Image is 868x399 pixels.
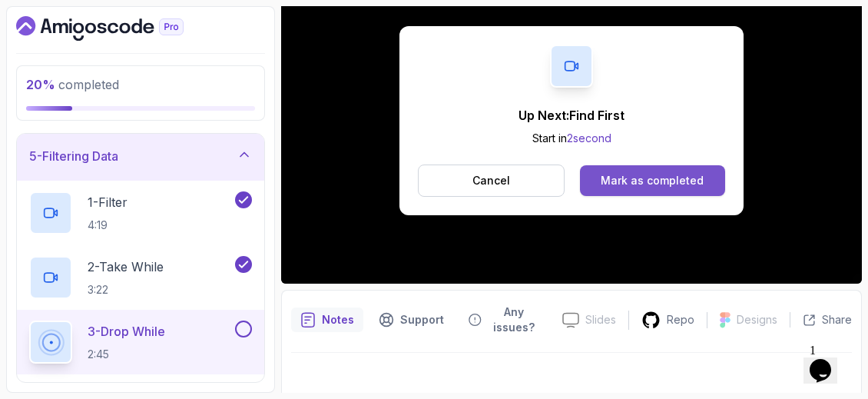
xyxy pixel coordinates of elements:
span: 2 second [567,131,611,145]
button: 5-Filtering Data [17,131,264,181]
span: 20 % [26,77,55,92]
a: Repo [629,311,707,330]
iframe: chat widget [803,337,853,384]
p: Any issues? [488,304,541,335]
button: Feedback button [459,300,550,340]
a: Dashboard [16,16,219,41]
button: Mark as completed [580,165,725,196]
p: Up Next: Find First [518,106,624,125]
p: 3 - Drop While [88,322,165,341]
p: 2:45 [88,347,165,362]
button: notes button [291,300,363,340]
p: Start in [518,131,624,146]
button: 3-Drop While2:45 [29,321,252,364]
p: 3:22 [88,282,164,298]
button: Cancel [418,165,565,197]
p: Slides [585,312,616,328]
p: Cancel [472,173,510,188]
p: 4:19 [88,218,128,233]
h3: 5 - Filtering Data [29,147,118,165]
div: Mark as completed [601,173,704,188]
span: completed [26,77,119,92]
p: 1 - Filter [88,193,128,211]
p: 2 - Take While [88,258,164,276]
button: Support button [369,300,453,340]
button: 2-Take While3:22 [29,256,252,299]
p: Notes [322,312,354,328]
p: Designs [737,312,777,328]
p: Share [822,312,852,328]
button: Share [790,312,852,328]
p: Support [400,312,444,328]
p: Repo [667,312,694,328]
button: 1-Filter4:19 [29,191,252,234]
